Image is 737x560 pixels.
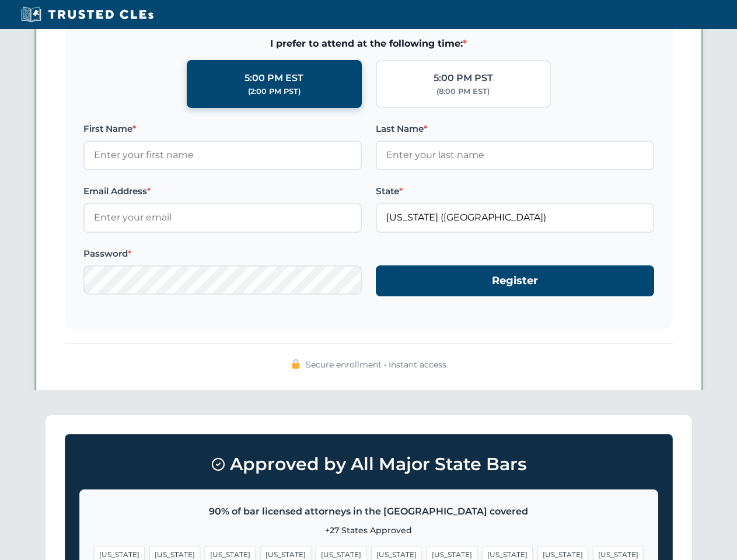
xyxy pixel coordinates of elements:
[376,265,654,296] button: Register
[291,359,301,369] img: 🔒
[248,86,301,97] div: (2:00 PM PST)
[83,184,362,198] label: Email Address
[376,141,654,170] input: Enter your last name
[376,184,654,198] label: State
[436,86,490,97] div: (8:00 PM EST)
[94,524,644,537] p: +27 States Approved
[83,247,362,261] label: Password
[18,6,157,23] img: Trusted CLEs
[83,122,362,136] label: First Name
[83,203,362,232] input: Enter your email
[376,122,654,136] label: Last Name
[434,71,493,86] div: 5:00 PM PST
[376,203,654,232] input: Florida (FL)
[83,141,362,170] input: Enter your first name
[79,449,658,480] h3: Approved by All Major State Bars
[244,71,303,86] div: 5:00 PM EST
[83,36,654,51] span: I prefer to attend at the following time:
[306,358,446,371] span: Secure enrollment • Instant access
[94,504,644,519] p: 90% of bar licensed attorneys in the [GEOGRAPHIC_DATA] covered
